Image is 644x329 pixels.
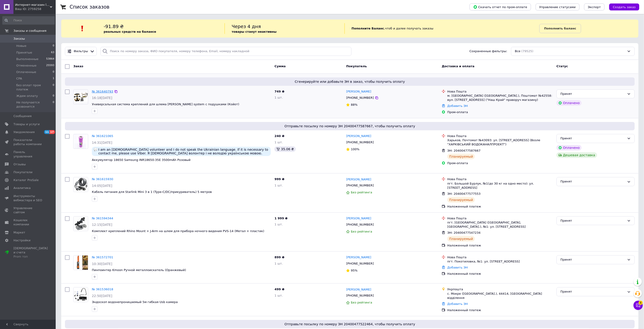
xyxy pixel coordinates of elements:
a: Пинпоинтер Kmoon Ручной металлоискатель (Оранжевый) [92,268,186,272]
span: (79525) [522,49,534,53]
span: CPA [16,77,22,81]
div: Оплачено [557,145,582,150]
span: Показатели работы компании [13,138,43,146]
span: 14:05[DATE] [92,184,112,188]
div: с. Мокре ([GEOGRAPHIC_DATA].), 44414, [GEOGRAPHIC_DATA] відділення [447,292,553,300]
div: Планируемый [447,236,475,242]
span: 10:30[DATE] [92,262,112,266]
span: -91.89 ₴ [104,24,124,29]
div: Пром-оплата [447,161,553,165]
span: Заказы и сообщения [13,29,46,33]
input: Поиск по номеру заказа, ФИО покупателя, номеру телефона, Email, номеру накладной [100,47,352,56]
span: Отправьте посылку по номеру ЭН 20400477522464, чтобы получить оплату [67,322,633,326]
a: Пополнить баланс [539,24,581,33]
span: ЭН: 20400477587667 [447,149,480,152]
div: Нова Пошта [447,177,553,181]
img: :speech_balloon: [94,148,97,151]
span: 899 ₴ [274,256,284,259]
span: 0 [53,83,54,92]
span: 100% [351,147,359,151]
span: без оплат пром платеж [16,83,53,92]
div: Принят [560,92,625,96]
span: 14:31[DATE] [92,141,112,144]
span: Статус [557,64,568,68]
span: 6 [639,299,643,303]
span: Уведомления [13,130,35,134]
a: Фото товару [73,177,88,192]
div: , чтоб и далее получать заказы [345,23,539,34]
a: Аккумулятор 18650 Samsung INR18650-35E 3500mAh Розовый [92,158,190,162]
a: Фото товару [73,89,88,104]
span: 1 шт. [274,141,283,144]
a: № 361594344 [92,217,113,220]
b: товары станут неактивны [232,30,277,33]
div: Наложенный платеж [447,243,553,248]
span: Сгенерируйте или добавьте ЭН в заказ, чтобы получить оплату [67,79,633,84]
span: Выполненные [16,57,39,61]
a: Универсальная система креплений для шлема [PERSON_NAME] system с подушками (Койот) [92,102,239,106]
img: Фото товару [74,134,87,149]
div: пгт. [GEOGRAPHIC_DATA] ([GEOGRAPHIC_DATA], [GEOGRAPHIC_DATA].), №1: ул. [STREET_ADDRESS] [447,220,553,229]
div: [PHONE_NUMBER] [345,182,375,188]
div: Наложенный платеж [447,272,553,276]
div: Принят [560,218,625,223]
div: пгт. Покотиловка, №1: ул. [STREET_ADDRESS] [447,259,553,264]
a: Добавить ЭН [447,266,468,269]
div: Харьков, Почтомат №43093: ул. [STREET_ADDRESS] (Возле "ХАРКІВСЬКИЙ ВОДОКАНАЛПРОЕКТ") [447,138,553,147]
span: Панель управления [13,150,43,158]
div: Нова Пошта [447,89,553,94]
span: 53864 [46,57,54,61]
div: пгт. Большой Бурлук, №1(до 30 кг на одно место): ул. [STREET_ADDRESS] [447,182,553,190]
span: Все [515,49,521,54]
div: [PHONE_NUMBER] [345,139,375,145]
div: Планируемый [447,197,475,203]
a: Фото товару [73,216,88,231]
span: 0 [53,94,54,98]
a: № 361536018 [92,287,113,291]
div: м. [GEOGRAPHIC_DATA] ([GEOGRAPHIC_DATA].), Поштомат №42558: вул. [STREET_ADDRESS] ("Наш Край" пра... [447,94,553,102]
a: № 361640793 [92,90,113,93]
span: Фильтры [74,49,88,54]
a: Эндоскоп водонепроницаемый 5м гибкая Usb камера [92,300,178,304]
img: Фото товару [74,217,88,231]
div: Нова Пошта [447,134,553,138]
a: [PERSON_NAME] [346,216,371,221]
span: Комплект креплений Rhino Mount + J-Arm на шлем для прибора ночного видения PVS-14 (Метал + пластик) [92,229,264,233]
span: 25593 [46,64,54,68]
span: 63 [51,51,54,55]
span: Управление сайтом [13,206,43,214]
span: 240 ₴ [274,134,284,138]
span: Через 4 дня [232,24,261,29]
span: Товары и услуги [13,122,40,126]
span: Без рейтинга [351,191,372,194]
img: :exclamation: [79,25,86,32]
a: Добавить ЭН [447,104,468,108]
span: Отзывы [13,162,26,166]
h1: Список заказов [70,4,109,10]
div: Пром-оплата [447,110,553,114]
div: [PHONE_NUMBER] [345,261,375,267]
div: Принят [560,136,625,141]
div: 35.06 ₴ [274,146,296,152]
img: Фото товару [74,287,88,302]
span: 0 [53,44,54,48]
div: Ваш ID: 2759258 [15,7,56,11]
b: Пополните Баланс [352,27,384,30]
span: Оплаченные [16,70,36,74]
img: Фото товару [74,178,88,192]
span: Покупатель [346,64,367,68]
span: Каталог ProSale [13,178,39,182]
span: Заказ [73,64,83,68]
span: Управление статусами [539,5,576,9]
div: Наложенный платеж [447,308,553,312]
span: Покупатели [13,170,32,174]
span: [DEMOGRAPHIC_DATA] и счета [13,246,48,259]
span: 1 шт. [274,294,283,297]
div: [PHONE_NUMBER] [345,222,375,228]
span: Заказы [13,37,25,41]
span: 0 [53,70,54,74]
div: Принят [560,257,625,262]
span: Инструменты вебмастера и SEO [13,194,43,202]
